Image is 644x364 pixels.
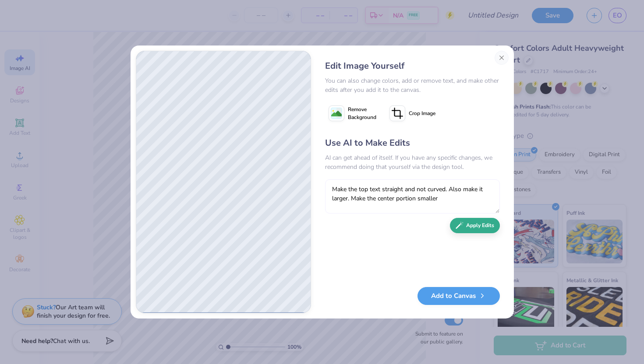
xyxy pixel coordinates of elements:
div: AI can get ahead of itself. If you have any specific changes, we recommend doing that yourself vi... [325,153,500,171]
textarea: Make the top text straight and not curved. Also make it larger. Make the center portion smaller [325,179,500,213]
button: Apply Edits [450,218,500,233]
button: Close [495,51,509,65]
div: Use AI to Make Edits [325,136,500,150]
div: You can also change colors, add or remove text, and make other edits after you add it to the canvas. [325,76,500,94]
button: Crop Image [386,102,441,124]
span: Crop Image [409,109,435,117]
button: Add to Canvas [418,287,500,305]
div: Edit Image Yourself [325,59,500,73]
span: Remove Background [348,105,376,121]
button: Remove Background [325,102,380,124]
